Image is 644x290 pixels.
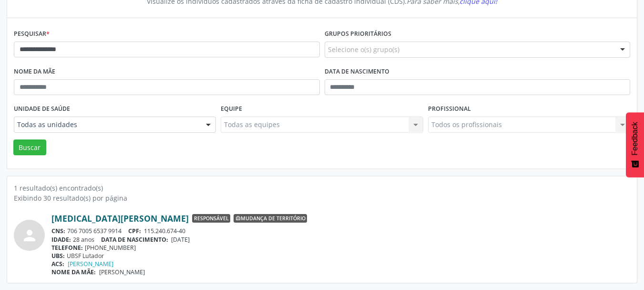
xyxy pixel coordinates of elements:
[51,260,64,268] span: ACS:
[171,236,190,244] span: [DATE]
[17,120,196,129] span: Todas as unidades
[13,140,46,156] button: Buscar
[51,236,630,244] div: 28 anos
[51,268,96,276] span: NOME DA MÃE:
[99,268,145,276] span: [PERSON_NAME]
[328,44,399,54] span: Selecione o(s) grupo(s)
[68,260,113,268] a: [PERSON_NAME]
[51,244,630,252] div: [PHONE_NUMBER]
[221,102,242,117] label: Equipe
[51,252,65,260] span: UBS:
[144,227,185,235] span: 115.240.674-40
[128,227,141,235] span: CPF:
[51,227,65,235] span: CNS:
[14,64,55,79] label: Nome da mãe
[14,27,50,42] label: Pesquisar
[51,236,71,244] span: IDADE:
[234,214,307,223] span: Mudança de território
[51,227,630,235] div: 706 7005 6537 9914
[428,102,471,117] label: Profissional
[325,27,391,42] label: Grupos prioritários
[192,214,230,223] span: Responsável
[631,122,639,155] span: Feedback
[626,112,644,177] button: Feedback - Mostrar pesquisa
[101,236,168,244] span: DATA DE NASCIMENTO:
[51,252,630,260] div: UBSF Lutador
[51,244,83,252] span: TELEFONE:
[21,227,38,244] i: person
[51,213,189,224] a: [MEDICAL_DATA][PERSON_NAME]
[14,183,630,193] div: 1 resultado(s) encontrado(s)
[14,193,630,203] div: Exibindo 30 resultado(s) por página
[14,102,70,117] label: Unidade de saúde
[325,64,389,79] label: Data de nascimento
